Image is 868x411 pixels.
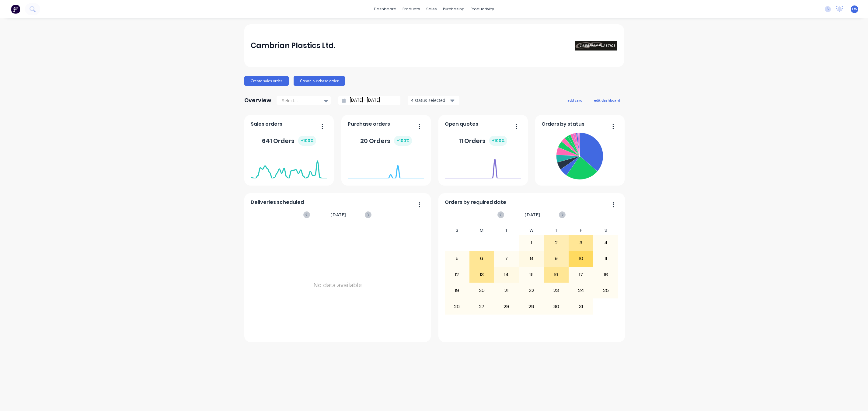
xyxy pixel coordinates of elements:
[519,251,544,266] div: 8
[569,226,594,235] div: F
[251,199,304,206] span: Deliveries scheduled
[445,120,478,128] span: Open quotes
[470,267,494,282] div: 13
[251,226,424,344] div: No data available
[244,76,289,86] button: Create sales order
[569,235,593,250] div: 3
[494,299,519,314] div: 28
[244,94,271,106] div: Overview
[360,136,412,146] div: 20 Orders
[569,283,593,298] div: 24
[519,299,544,314] div: 29
[251,40,335,52] div: Cambrian Plastics Ltd.
[494,283,519,298] div: 21
[399,5,423,14] div: products
[494,226,519,235] div: T
[348,120,390,128] span: Purchase orders
[408,96,459,105] button: 4 status selected
[294,76,345,86] button: Create purchase order
[544,251,568,266] div: 9
[394,136,412,146] div: + 100 %
[544,235,568,250] div: 2
[519,267,544,282] div: 15
[459,136,507,146] div: 11 Orders
[852,6,857,12] span: LW
[251,120,282,128] span: Sales orders
[445,251,469,266] div: 5
[519,283,544,298] div: 22
[371,5,399,14] a: dashboard
[594,267,618,282] div: 18
[569,251,593,266] div: 10
[444,226,469,235] div: S
[590,96,624,104] button: edit dashboard
[594,283,618,298] div: 25
[575,41,617,51] img: Cambrian Plastics Ltd.
[440,5,468,14] div: purchasing
[423,5,440,14] div: sales
[594,235,618,250] div: 4
[544,283,568,298] div: 23
[445,267,469,282] div: 12
[519,235,544,250] div: 1
[525,211,540,218] span: [DATE]
[298,136,316,146] div: + 100 %
[544,267,568,282] div: 16
[11,5,20,14] img: Factory
[563,96,586,104] button: add card
[469,226,494,235] div: M
[593,226,618,235] div: S
[445,283,469,298] div: 19
[569,299,593,314] div: 31
[569,267,593,282] div: 17
[468,5,497,14] div: productivity
[542,120,584,128] span: Orders by status
[411,97,449,103] div: 4 status selected
[445,199,506,206] span: Orders by required date
[445,299,469,314] div: 26
[519,226,544,235] div: W
[494,267,519,282] div: 14
[330,211,346,218] span: [DATE]
[489,136,507,146] div: + 100 %
[594,251,618,266] div: 11
[544,299,568,314] div: 30
[470,251,494,266] div: 6
[544,226,569,235] div: T
[494,251,519,266] div: 7
[470,283,494,298] div: 20
[470,299,494,314] div: 27
[262,136,316,146] div: 641 Orders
